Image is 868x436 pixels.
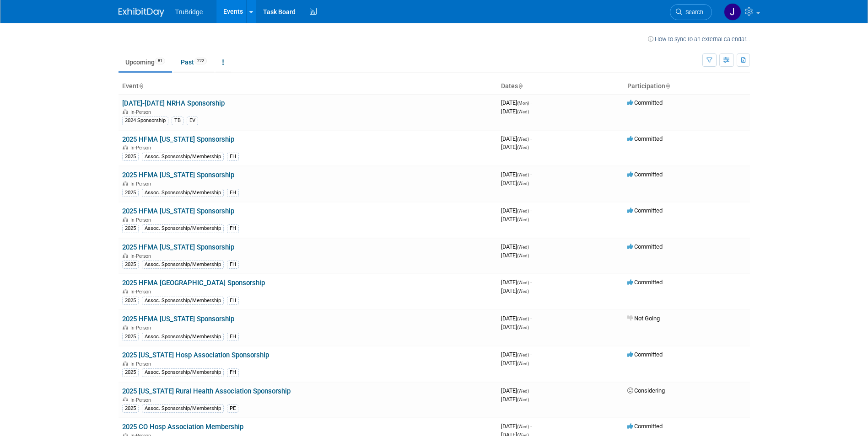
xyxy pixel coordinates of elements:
[530,423,532,430] span: -
[122,243,234,251] a: 2025 HFMA [US_STATE] Sponsorship
[122,333,139,341] div: 2025
[517,361,529,366] span: (Wed)
[517,397,529,402] span: (Wed)
[174,53,214,71] a: Past222
[122,117,168,125] div: 2024 Sponsorship
[123,181,128,186] img: In-Person Event
[123,289,128,293] img: In-Person Event
[501,315,532,322] span: [DATE]
[227,224,239,233] div: FH
[123,109,128,114] img: In-Person Event
[517,137,529,142] span: (Wed)
[130,217,154,223] span: In-Person
[227,153,239,161] div: FH
[122,99,225,107] a: [DATE]-[DATE] NRHA Sponsorship
[130,361,154,367] span: In-Person
[130,325,154,331] span: In-Person
[518,82,523,90] a: Sort by Start Date
[122,207,234,215] a: 2025 HFMA [US_STATE] Sponsorship
[530,315,532,322] span: -
[627,207,663,214] span: Committed
[627,99,663,106] span: Committed
[517,109,529,114] span: (Wed)
[530,99,532,106] span: -
[501,135,532,142] span: [DATE]
[501,216,529,223] span: [DATE]
[501,387,532,394] span: [DATE]
[517,172,529,177] span: (Wed)
[119,8,164,17] img: ExhibitDay
[227,261,239,269] div: FH
[122,135,234,144] a: 2025 HFMA [US_STATE] Sponsorship
[501,351,532,358] span: [DATE]
[123,325,128,330] img: In-Person Event
[627,171,663,178] span: Committed
[122,153,139,161] div: 2025
[130,397,154,403] span: In-Person
[227,189,239,197] div: FH
[627,387,665,394] span: Considering
[194,58,207,64] span: 222
[517,208,529,213] span: (Wed)
[648,36,750,43] a: How to sync to an external calendar...
[627,351,663,358] span: Committed
[627,135,663,142] span: Committed
[122,261,139,269] div: 2025
[155,58,165,64] span: 81
[122,189,139,197] div: 2025
[530,351,532,358] span: -
[517,217,529,222] span: (Wed)
[670,4,712,20] a: Search
[682,9,703,16] span: Search
[142,333,224,341] div: Assoc. Sponsorship/Membership
[501,144,529,150] span: [DATE]
[142,297,224,305] div: Assoc. Sponsorship/Membership
[517,280,529,285] span: (Wed)
[517,316,529,321] span: (Wed)
[501,360,529,367] span: [DATE]
[227,368,239,377] div: FH
[624,79,750,94] th: Participation
[130,145,154,151] span: In-Person
[122,368,139,377] div: 2025
[123,361,128,366] img: In-Person Event
[123,397,128,402] img: In-Person Event
[187,117,198,125] div: EV
[142,404,224,413] div: Assoc. Sponsorship/Membership
[724,3,741,21] img: Jeff Burke
[122,171,234,179] a: 2025 HFMA [US_STATE] Sponsorship
[627,423,663,430] span: Committed
[227,333,239,341] div: FH
[517,101,529,106] span: (Mon)
[501,180,529,186] span: [DATE]
[517,388,529,393] span: (Wed)
[227,404,238,413] div: PE
[142,368,224,377] div: Assoc. Sponsorship/Membership
[501,171,532,178] span: [DATE]
[627,243,663,250] span: Committed
[501,396,529,403] span: [DATE]
[627,279,663,286] span: Committed
[517,145,529,150] span: (Wed)
[122,423,243,431] a: 2025 CO Hosp Association Membership
[119,53,172,71] a: Upcoming81
[501,99,532,106] span: [DATE]
[501,243,532,250] span: [DATE]
[530,207,532,214] span: -
[130,289,154,295] span: In-Person
[517,181,529,186] span: (Wed)
[123,145,128,149] img: In-Person Event
[501,324,529,330] span: [DATE]
[122,224,139,233] div: 2025
[501,252,529,259] span: [DATE]
[122,279,265,287] a: 2025 HFMA [GEOGRAPHIC_DATA] Sponsorship
[123,217,128,222] img: In-Person Event
[501,279,532,286] span: [DATE]
[142,261,224,269] div: Assoc. Sponsorship/Membership
[501,207,532,214] span: [DATE]
[530,279,532,286] span: -
[142,153,224,161] div: Assoc. Sponsorship/Membership
[119,79,497,94] th: Event
[122,387,291,395] a: 2025 [US_STATE] Rural Health Association Sponsorship
[130,181,154,187] span: In-Person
